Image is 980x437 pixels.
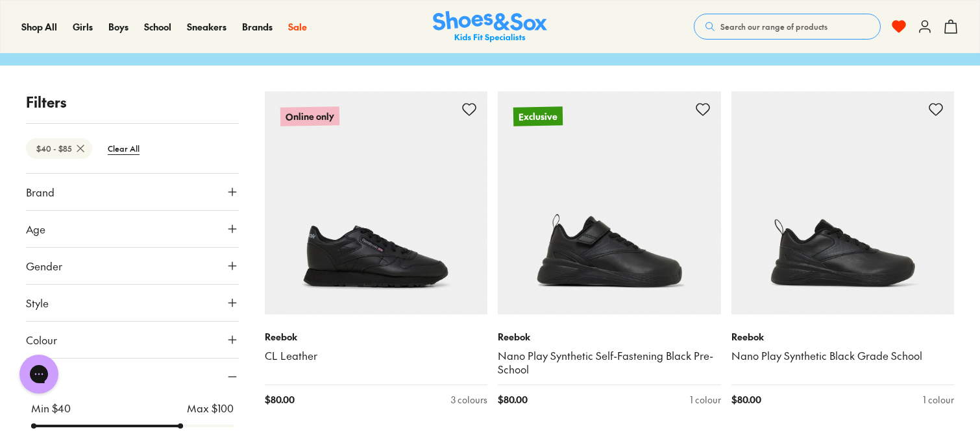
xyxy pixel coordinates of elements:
btn: $40 - $85 [26,138,92,159]
p: Exclusive [513,106,563,126]
a: Sale [288,20,307,34]
button: Colour [26,322,239,358]
span: Brand [26,184,55,200]
span: $ 80.00 [265,393,295,407]
a: Brands [242,20,273,34]
span: Boys [108,20,129,33]
span: Search our range of products [720,21,827,32]
img: SNS_Logo_Responsive.svg [433,11,547,43]
span: School [144,20,171,33]
p: Reebok [731,330,955,344]
btn: Clear All [97,137,150,160]
iframe: Gorgias live chat messenger [13,350,65,398]
button: Style [26,285,239,321]
div: 1 colour [923,393,954,407]
button: Price [26,359,239,395]
button: Search our range of products [694,14,881,40]
button: Age [26,211,239,247]
span: Age [26,221,45,237]
span: Girls [73,20,93,33]
p: Online only [280,106,339,126]
a: Sneakers [187,20,227,34]
span: Sale [288,20,307,33]
a: CL Leather [265,349,488,363]
p: Reebok [498,330,721,344]
p: Min $ 40 [31,400,71,416]
span: Gender [26,258,62,274]
a: Nano Play Synthetic Black Grade School [731,349,955,363]
p: Max $ 100 [187,400,234,416]
a: Boys [108,20,129,34]
span: Style [26,295,49,311]
a: Girls [73,20,93,34]
p: Reebok [265,330,488,344]
span: Sneakers [187,20,227,33]
span: $ 80.00 [731,393,761,407]
a: Exclusive [498,91,721,314]
a: Shop All [21,20,57,34]
button: Brand [26,174,239,210]
a: Nano Play Synthetic Self-Fastening Black Pre-School [498,349,721,377]
span: $ 80.00 [498,393,528,407]
span: Shop All [21,20,57,33]
a: School [144,20,171,34]
button: Gender [26,248,239,284]
span: Brands [242,20,273,33]
div: 3 colours [451,393,487,407]
a: Online only [265,91,488,314]
span: Colour [26,332,57,348]
div: 1 colour [690,393,721,407]
p: Filters [26,91,239,113]
a: Shoes & Sox [433,11,547,43]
